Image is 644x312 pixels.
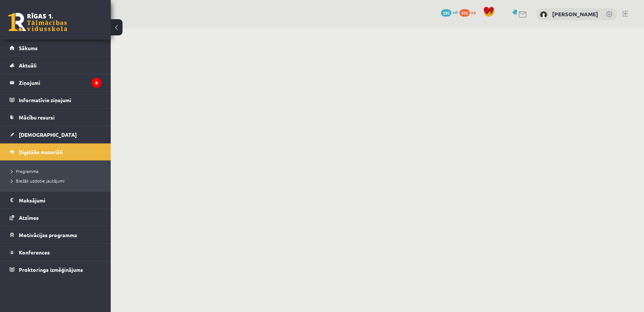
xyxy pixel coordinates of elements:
span: mP [452,9,458,15]
a: 972 xp [459,9,479,15]
span: xp [471,9,476,15]
span: Mācību resursi [19,114,55,121]
span: Proktoringa izmēģinājums [19,266,83,273]
a: [PERSON_NAME] [552,10,598,18]
a: Mācību resursi [10,109,101,126]
span: 972 [459,9,470,17]
i: 8 [92,78,101,88]
span: Aktuāli [19,62,37,69]
img: Nellija Saulīte [540,11,547,18]
a: Informatīvie ziņojumi [10,91,101,108]
span: 395 [441,9,451,17]
span: [DEMOGRAPHIC_DATA] [19,131,77,138]
legend: Ziņojumi [19,74,101,91]
a: Programma [11,168,103,174]
a: [DEMOGRAPHIC_DATA] [10,126,101,143]
span: Biežāk uzdotie jautājumi [11,178,65,184]
a: Ziņojumi8 [10,74,101,91]
a: 395 mP [441,9,458,15]
legend: Informatīvie ziņojumi [19,91,101,108]
a: Digitālie materiāli [10,143,101,160]
a: Sākums [10,39,101,56]
a: Maksājumi [10,192,101,209]
span: Motivācijas programma [19,232,77,238]
legend: Maksājumi [19,192,101,209]
span: Digitālie materiāli [19,149,63,155]
a: Motivācijas programma [10,226,101,243]
span: Konferences [19,249,50,256]
a: Rīgas 1. Tālmācības vidusskola [8,13,67,31]
span: Atzīmes [19,214,39,221]
span: Programma [11,168,38,174]
a: Atzīmes [10,209,101,226]
span: Sākums [19,45,38,51]
a: Biežāk uzdotie jautājumi [11,177,103,184]
a: Aktuāli [10,57,101,74]
a: Proktoringa izmēģinājums [10,261,101,278]
a: Konferences [10,244,101,261]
